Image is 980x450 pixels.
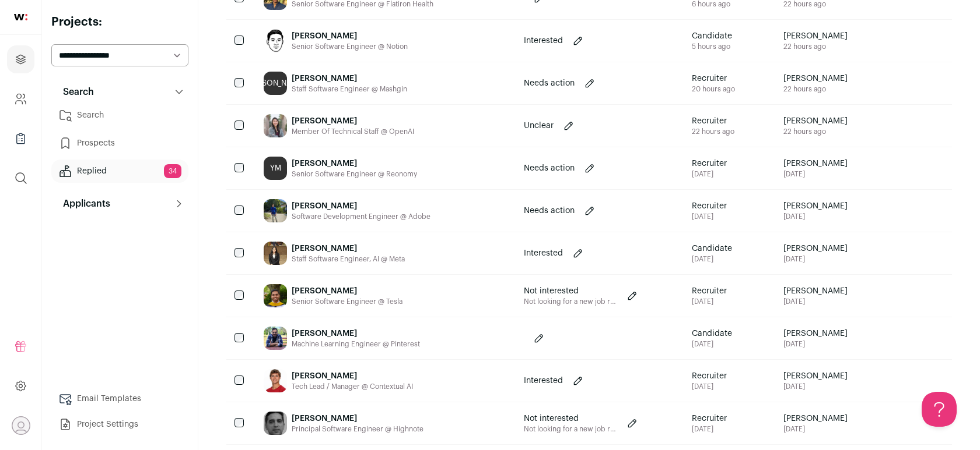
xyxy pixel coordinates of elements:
[51,104,188,127] a: Search
[692,328,732,339] span: Candidate
[692,158,727,169] span: Recruiter
[51,387,188,410] a: Email Templates
[524,375,563,387] p: Interested
[524,35,563,47] p: Interested
[292,115,414,127] div: [PERSON_NAME]
[524,247,563,259] p: Interested
[783,30,848,42] span: [PERSON_NAME]
[51,413,188,436] a: Project Settings
[292,370,413,382] div: [PERSON_NAME]
[524,424,617,434] p: Not looking for a new job right now
[7,125,34,153] a: Company Lists
[51,132,188,155] a: Prospects
[292,30,408,42] div: [PERSON_NAME]
[783,370,848,382] span: [PERSON_NAME]
[292,382,413,391] div: Tech Lead / Manager @ Contextual AI
[692,424,727,434] div: [DATE]
[264,199,287,222] img: 01d87449c0a719be0188c8819713345eb2971d527c8de5e0e78e623cef462c2f.jpg
[292,285,402,297] div: [PERSON_NAME]
[692,297,727,306] div: [DATE]
[692,169,727,179] div: [DATE]
[51,14,188,30] h2: Projects:
[292,169,417,179] div: Senior Software Engineer @ Reonomy
[783,73,848,84] span: [PERSON_NAME]
[292,339,420,349] div: Machine Learning Engineer @ Pinterest
[783,254,848,264] span: [DATE]
[292,328,420,339] div: [PERSON_NAME]
[292,42,408,51] div: Senior Software Engineer @ Notion
[783,158,848,169] span: [PERSON_NAME]
[692,115,734,127] span: Recruiter
[524,297,617,306] p: Not looking for a new job right now
[264,369,287,392] img: 3aa92ce3f8dd6b3bb52d252daa32745a8e96d06d4471305542b889b0653fa4ca
[783,212,848,221] span: [DATE]
[692,243,732,254] span: Candidate
[692,382,727,391] div: [DATE]
[692,84,735,94] div: 20 hours ago
[292,73,407,84] div: [PERSON_NAME]
[692,127,734,136] div: 22 hours ago
[524,205,575,217] p: Needs action
[51,160,188,183] a: Replied34
[264,242,287,265] img: 6d68d402d1d434ca702347387e789fd5e8798763a9ae0d19462b466125d8a24c.jpg
[524,162,575,174] p: Needs action
[692,285,727,297] span: Recruiter
[692,73,735,84] span: Recruiter
[264,327,287,350] img: 3228e78c4681a1db4c2ab544de612829ed32853bf53ab0ebc09158a87004b4c1.jpg
[7,45,34,73] a: Projects
[783,115,848,127] span: [PERSON_NAME]
[292,212,430,221] div: Software Development Engineer @ Adobe
[922,392,957,427] iframe: Help Scout Beacon - Open
[292,413,423,424] div: [PERSON_NAME]
[264,284,287,307] img: 41bcc71fcd645059dc2feaf35ce0f7a3c913ec73424cf7aeed3570f9fed9157b.jpg
[524,120,554,132] p: Unclear
[692,212,727,221] div: [DATE]
[264,29,287,52] img: 265c598ab5f914b9d68885a26edecfa4b7941505870070d16c3e063029454ae0.jpg
[692,413,727,424] span: Recruiter
[692,200,727,212] span: Recruiter
[783,424,848,434] span: [DATE]
[264,157,287,180] div: YM
[292,254,405,264] div: Staff Software Engineer, AI @ Meta
[292,84,407,94] div: Staff Software Engineer @ Mashgin
[783,285,848,297] span: [PERSON_NAME]
[692,30,732,42] span: Candidate
[783,413,848,424] span: [PERSON_NAME]
[7,85,34,113] a: Company and ATS Settings
[164,164,181,178] span: 34
[264,412,287,435] img: b6bbfef52c480011f0c49daa989aae18bac0e7d9e8ef5c7805ef4f95b2ae8a39.jpg
[783,84,848,94] span: 22 hours ago
[692,339,732,349] div: [DATE]
[292,158,417,169] div: [PERSON_NAME]
[292,297,402,306] div: Senior Software Engineer @ Tesla
[692,370,727,382] span: Recruiter
[292,127,414,136] div: Member Of Technical Staff @ OpenAI
[783,127,848,136] span: 22 hours ago
[14,14,27,20] img: wellfound-shorthand-0d5821cbd27db2630d0214b213865d53afaa358527fdda9d0ea32b1df1b89c2c.svg
[51,192,188,215] button: Applicants
[783,297,848,306] span: [DATE]
[264,114,287,137] img: ca6f8db8cba13ac7290b7f7043e0f1f2268d0dad6fbd84df56c94a00ab71ba40.jpg
[56,85,94,99] p: Search
[783,200,848,212] span: [PERSON_NAME]
[783,169,848,179] span: [DATE]
[783,339,848,349] span: [DATE]
[524,285,617,297] p: Not interested
[783,328,848,339] span: [PERSON_NAME]
[56,197,110,211] p: Applicants
[692,42,732,51] div: 5 hours ago
[51,80,188,104] button: Search
[292,243,405,254] div: [PERSON_NAME]
[292,200,430,212] div: [PERSON_NAME]
[783,42,848,51] span: 22 hours ago
[524,413,617,424] p: Not interested
[783,243,848,254] span: [PERSON_NAME]
[264,72,287,95] div: [PERSON_NAME]
[692,254,732,264] div: [DATE]
[524,77,575,89] p: Needs action
[12,416,30,435] button: Open dropdown
[783,382,848,391] span: [DATE]
[292,424,423,434] div: Principal Software Engineer @ Highnote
